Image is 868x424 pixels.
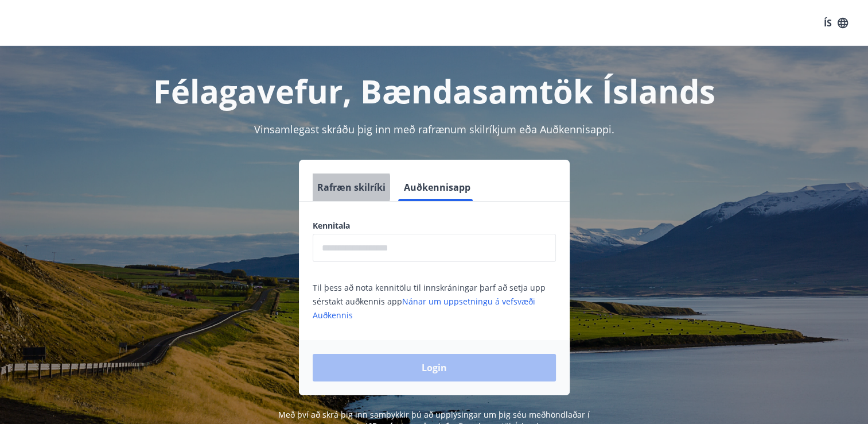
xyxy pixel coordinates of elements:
a: Nánar um uppsetningu á vefsvæði Auðkennis [313,296,535,321]
button: ÍS [818,13,854,33]
span: Vinsamlegast skráðu þig inn með rafrænum skilríkjum eða Auðkennisappi. [254,122,614,136]
span: Til þess að nota kennitölu til innskráningar þarf að setja upp sérstakt auðkennis app [313,282,546,321]
label: Kennitala [313,220,556,232]
button: Rafræn skilríki [313,174,390,201]
button: Auðkennisapp [399,174,475,201]
h1: Félagavefur, Bændasamtök Íslands [35,69,834,113]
